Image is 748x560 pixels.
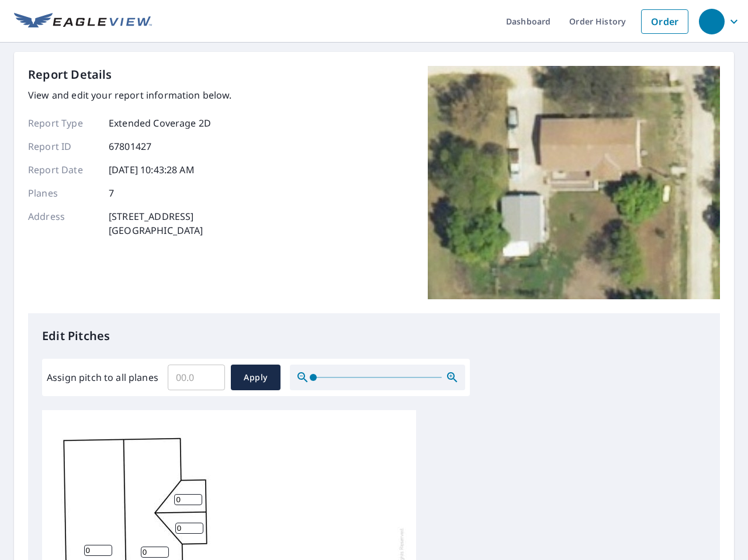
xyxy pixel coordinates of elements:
[641,9,688,34] a: Order
[28,186,98,200] p: Planes
[28,66,112,83] p: Report Details
[168,361,225,394] input: 00.0
[231,365,280,390] button: Apply
[109,209,203,237] p: [STREET_ADDRESS] [GEOGRAPHIC_DATA]
[240,370,271,385] span: Apply
[28,88,232,102] p: View and edit your report information below.
[109,163,195,177] p: [DATE] 10:43:28 AM
[109,116,211,130] p: Extended Coverage 2D
[14,13,152,30] img: EV Logo
[28,139,98,153] p: Report ID
[28,209,98,237] p: Address
[47,370,158,384] label: Assign pitch to all planes
[28,163,98,177] p: Report Date
[109,139,151,153] p: 67801427
[109,186,114,200] p: 7
[42,327,706,345] p: Edit Pitches
[28,116,98,130] p: Report Type
[428,66,720,299] img: Top image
